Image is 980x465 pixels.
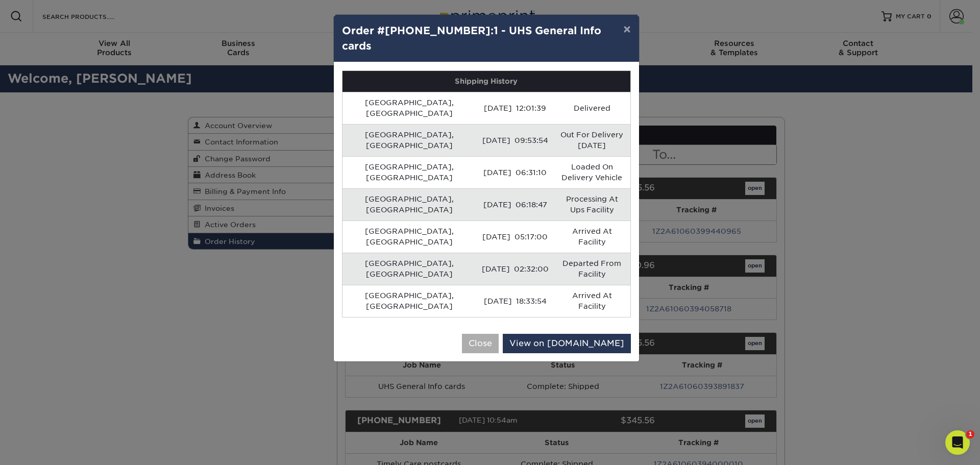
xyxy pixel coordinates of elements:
[477,92,554,124] td: [DATE] 12:01:39
[477,285,554,317] td: [DATE] 18:33:54
[342,221,477,253] td: [GEOGRAPHIC_DATA], [GEOGRAPHIC_DATA]
[342,253,477,285] td: [GEOGRAPHIC_DATA], [GEOGRAPHIC_DATA]
[477,188,554,221] td: [DATE] 06:18:47
[477,253,554,285] td: [DATE] 02:32:00
[945,430,970,455] iframe: Intercom live chat
[966,430,974,438] span: 1
[477,156,554,188] td: [DATE] 06:31:10
[342,156,477,188] td: [GEOGRAPHIC_DATA], [GEOGRAPHIC_DATA]
[477,221,554,253] td: [DATE] 05:17:00
[477,124,554,156] td: [DATE] 09:53:54
[342,92,477,124] td: [GEOGRAPHIC_DATA], [GEOGRAPHIC_DATA]
[342,71,630,92] th: Shipping History
[554,92,630,124] td: Delivered
[342,124,477,156] td: [GEOGRAPHIC_DATA], [GEOGRAPHIC_DATA]
[342,188,477,221] td: [GEOGRAPHIC_DATA], [GEOGRAPHIC_DATA]
[554,285,630,317] td: Arrived At Facility
[554,221,630,253] td: Arrived At Facility
[554,124,630,156] td: Out For Delivery [DATE]
[462,334,499,353] button: Close
[342,23,631,54] h4: Order #[PHONE_NUMBER]:1 - UHS General Info cards
[615,15,639,43] button: ×
[503,334,631,353] a: View on [DOMAIN_NAME]
[342,285,477,317] td: [GEOGRAPHIC_DATA], [GEOGRAPHIC_DATA]
[554,188,630,221] td: Processing At Ups Facility
[554,253,630,285] td: Departed From Facility
[554,156,630,188] td: Loaded On Delivery Vehicle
